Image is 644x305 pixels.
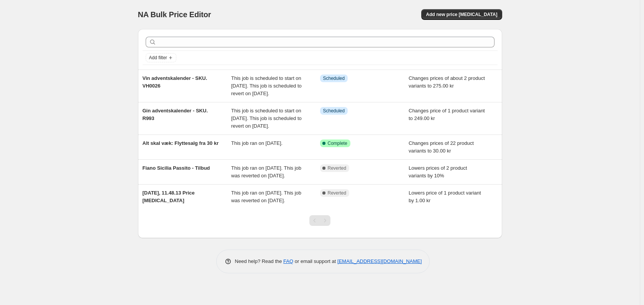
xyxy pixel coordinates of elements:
span: or email support at [293,258,337,264]
span: This job ran on [DATE]. This job was reverted on [DATE]. [231,190,301,203]
span: Add filter [149,55,167,61]
span: Reverted [328,165,347,171]
span: Fiano Sicilia Passito - Tilbud [143,165,210,171]
span: Changes prices of about 2 product variants to 275.00 kr [409,75,485,89]
span: This job ran on [DATE]. [231,140,283,146]
span: Scheduled [323,75,345,81]
a: [EMAIL_ADDRESS][DOMAIN_NAME] [337,258,422,264]
button: Add new price [MEDICAL_DATA] [421,9,502,20]
span: Lowers prices of 2 product variants by 10% [409,165,467,178]
span: Changes prices of 22 product variants to 30.00 kr [409,140,474,154]
span: This job is scheduled to start on [DATE]. This job is scheduled to revert on [DATE]. [231,108,302,129]
span: Lowers price of 1 product variant by 1.00 kr [409,190,481,203]
span: Alt skal væk: Flyttesalg fra 30 kr [143,140,219,146]
span: [DATE], 11.48.13 Price [MEDICAL_DATA] [143,190,195,203]
span: Vin adventskalender - SKU. VH0026 [143,75,207,89]
button: Add filter [146,53,176,62]
span: Gin adventskalender - SKU. R993 [143,108,208,121]
span: Scheduled [323,108,345,114]
span: Changes price of 1 product variant to 249.00 kr [409,108,485,121]
span: This job is scheduled to start on [DATE]. This job is scheduled to revert on [DATE]. [231,75,302,96]
span: This job ran on [DATE]. This job was reverted on [DATE]. [231,165,301,178]
nav: Pagination [309,215,330,226]
span: Need help? Read the [235,258,284,264]
span: NA Bulk Price Editor [138,10,211,19]
a: FAQ [283,258,293,264]
span: Reverted [328,190,347,196]
span: Add new price [MEDICAL_DATA] [426,11,497,18]
span: Complete [328,140,347,146]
